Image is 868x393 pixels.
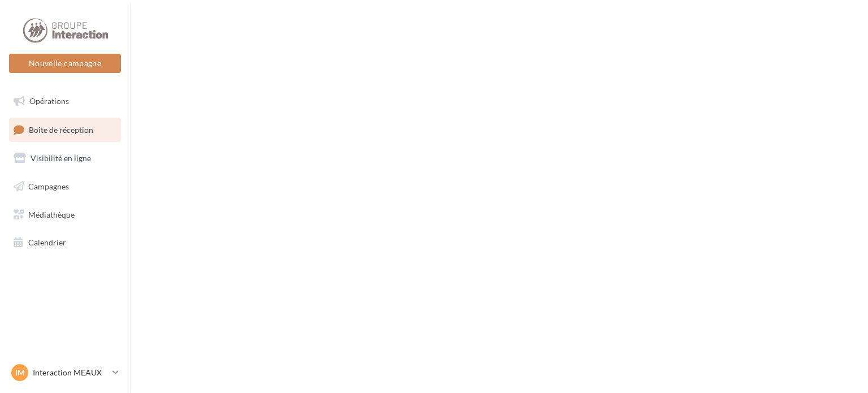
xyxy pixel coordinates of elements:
[15,367,25,378] span: IM
[29,96,69,106] span: Opérations
[31,153,91,163] span: Visibilité en ligne
[28,182,69,191] span: Campagnes
[9,362,121,383] a: IM Interaction MEAUX
[7,89,123,113] a: Opérations
[29,124,93,134] span: Boîte de réception
[7,146,123,170] a: Visibilité en ligne
[7,231,123,254] a: Calendrier
[28,209,75,219] span: Médiathèque
[7,203,123,227] a: Médiathèque
[9,54,121,73] button: Nouvelle campagne
[28,237,66,247] span: Calendrier
[7,118,123,142] a: Boîte de réception
[33,367,108,378] p: Interaction MEAUX
[7,175,123,198] a: Campagnes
